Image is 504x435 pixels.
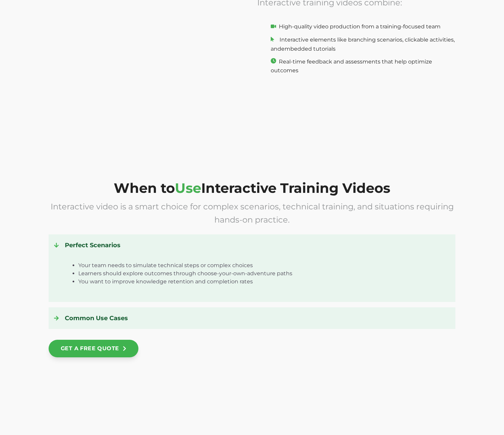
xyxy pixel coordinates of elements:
[271,36,455,52] span: Interactive elements like branching scenarios, clickable activities, and
[271,58,432,74] span: Real-time feedback and assessments that help optimize outcomes
[78,278,445,286] li: You want to improve knowledge retention and completion rates
[78,270,445,278] li: Learners should explore outcomes through choose-your-own-adventure paths
[175,180,201,196] span: Use
[51,202,454,225] span: Interactive video is a smart choice for complex scenarios, technical training, and situations req...
[54,313,450,324] h4: Common Use Cases
[78,261,445,270] li: Your team needs to simulate technical steps or complex choices
[54,240,450,251] h4: Perfect Scenarios
[281,46,336,52] span: embedded tutorials
[279,23,441,30] span: High-quality video production from a training-focused team
[114,180,390,196] span: When to Interactive Training Videos
[49,340,138,357] a: GET A FREE QUOTE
